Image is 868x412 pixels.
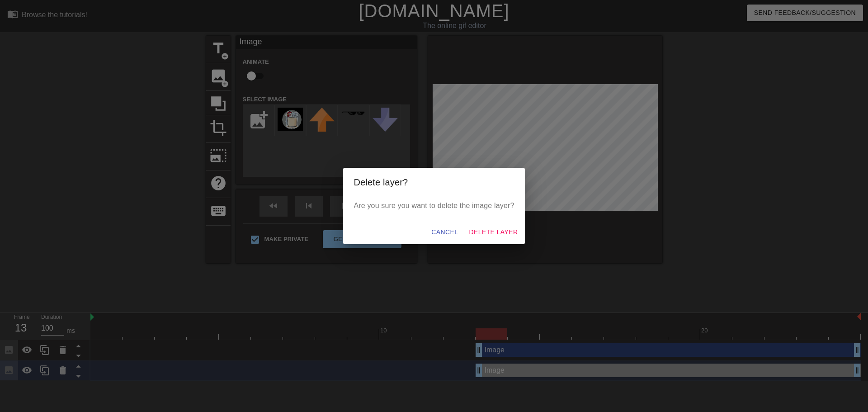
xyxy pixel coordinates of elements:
button: Cancel [428,224,462,241]
span: Cancel [431,227,458,238]
h2: Delete layer? [354,175,514,189]
button: Delete Layer [465,224,521,241]
p: Are you sure you want to delete the image layer? [354,200,514,211]
span: Delete Layer [469,227,518,238]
